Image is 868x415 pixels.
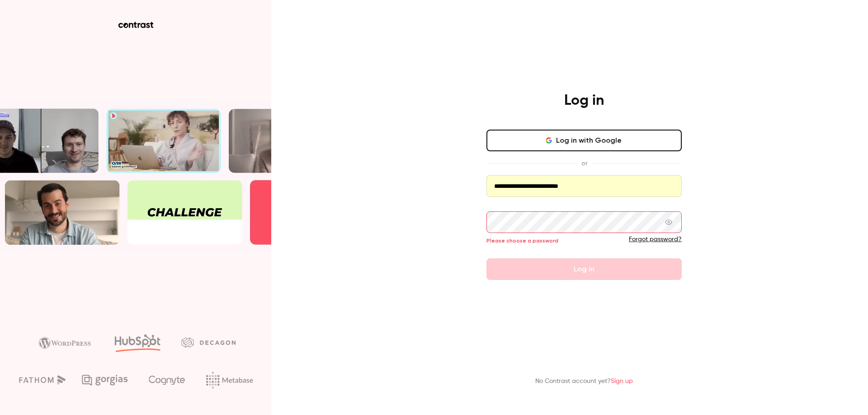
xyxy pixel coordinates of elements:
[629,236,682,242] a: Forgot password?
[535,377,633,386] p: No Contrast account yet?
[577,159,592,168] span: or
[611,378,633,384] a: Sign up
[486,130,682,151] button: Log in with Google
[181,337,236,347] img: decagon
[564,92,604,110] h4: Log in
